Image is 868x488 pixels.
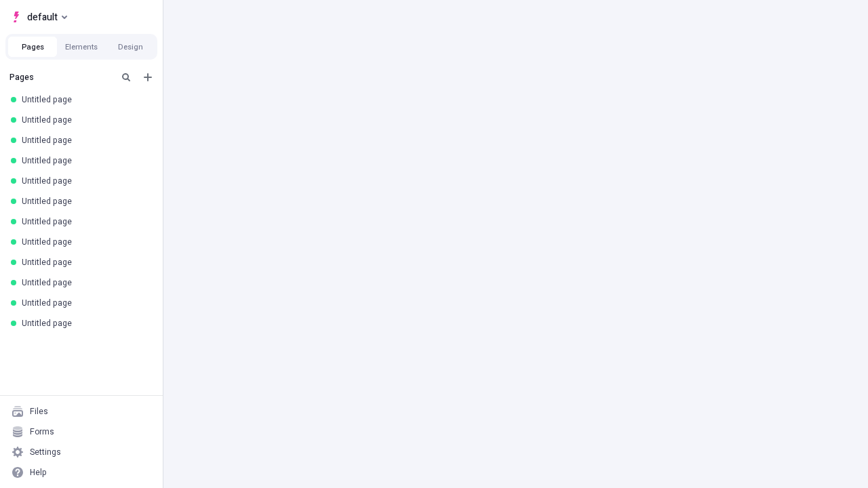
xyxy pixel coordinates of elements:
[140,69,156,85] button: Add new
[22,277,146,288] div: Untitled page
[22,196,146,207] div: Untitled page
[57,37,106,57] button: Elements
[22,135,146,146] div: Untitled page
[30,447,61,457] div: Settings
[106,37,155,57] button: Design
[22,94,146,105] div: Untitled page
[9,72,113,83] div: Pages
[30,467,47,478] div: Help
[22,298,146,308] div: Untitled page
[22,115,146,125] div: Untitled page
[30,426,54,437] div: Forms
[22,155,146,166] div: Untitled page
[22,216,146,227] div: Untitled page
[22,257,146,268] div: Untitled page
[22,176,146,186] div: Untitled page
[22,318,146,329] div: Untitled page
[27,9,58,25] span: default
[22,237,146,247] div: Untitled page
[8,37,57,57] button: Pages
[30,406,48,417] div: Files
[5,7,73,27] button: Select site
